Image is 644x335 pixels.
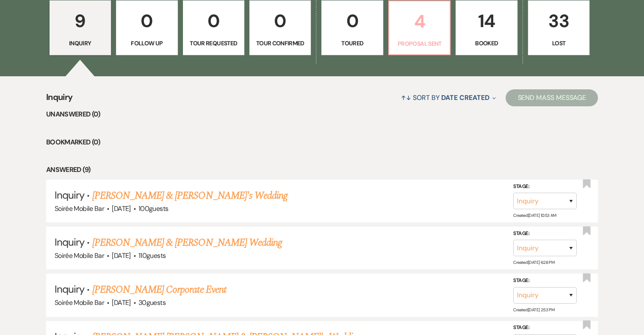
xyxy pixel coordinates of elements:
[92,282,226,297] a: [PERSON_NAME] Corporate Event
[461,39,511,48] p: Booked
[138,251,166,260] span: 110 guests
[513,260,554,265] span: Created: [DATE] 6:28 PM
[513,229,577,238] label: Stage:
[55,7,105,35] p: 9
[321,0,383,55] a: 0Toured
[46,91,73,109] span: Inquiry
[55,298,104,307] span: Soirée Mobile Bar
[55,251,104,260] span: Soirée Mobile Bar
[92,188,288,203] a: [PERSON_NAME] & [PERSON_NAME]'s Wedding
[401,93,411,102] span: ↑↓
[441,93,489,102] span: Date Created
[388,0,451,55] a: 4Proposal Sent
[533,39,584,48] p: Lost
[55,282,84,296] span: Inquiry
[513,213,556,218] span: Created: [DATE] 10:53 AM
[506,89,598,106] button: Send Mass Message
[513,307,554,312] span: Created: [DATE] 2:53 PM
[55,39,105,48] p: Inquiry
[249,0,311,55] a: 0Tour Confirmed
[394,7,445,36] p: 4
[112,251,130,260] span: [DATE]
[394,39,445,48] p: Proposal Sent
[46,164,598,175] li: Answered (9)
[122,39,172,48] p: Follow Up
[112,298,130,307] span: [DATE]
[456,0,517,55] a: 14Booked
[513,276,577,285] label: Stage:
[327,39,377,48] p: Toured
[327,7,377,35] p: 0
[112,204,130,213] span: [DATE]
[188,39,239,48] p: Tour Requested
[116,0,177,55] a: 0Follow Up
[46,137,598,148] li: Bookmarked (0)
[46,109,598,120] li: Unanswered (0)
[138,298,166,307] span: 30 guests
[55,235,84,249] span: Inquiry
[55,188,84,202] span: Inquiry
[183,0,244,55] a: 0Tour Requested
[122,7,172,35] p: 0
[513,182,577,191] label: Stage:
[528,0,589,55] a: 33Lost
[461,7,511,35] p: 14
[255,7,305,35] p: 0
[255,39,305,48] p: Tour Confirmed
[533,7,584,35] p: 33
[513,323,577,332] label: Stage:
[55,204,104,213] span: Soirée Mobile Bar
[398,86,499,109] button: Sort By Date Created
[138,204,168,213] span: 100 guests
[50,0,111,55] a: 9Inquiry
[92,235,282,250] a: [PERSON_NAME] & [PERSON_NAME] Wedding
[188,7,239,35] p: 0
